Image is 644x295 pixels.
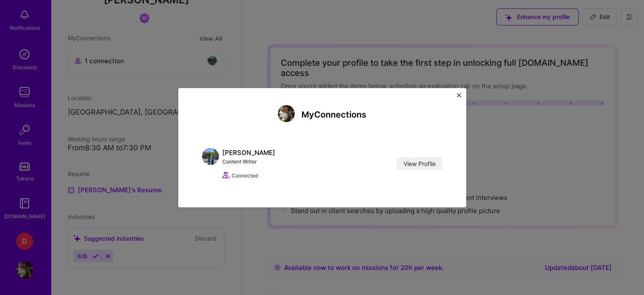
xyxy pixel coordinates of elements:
[397,157,442,170] a: View Profile
[301,110,366,120] h4: My Connections
[278,105,295,122] img: David Wyatt-Hupton
[222,171,230,179] i: icon Collaborator
[232,171,258,180] span: Connected
[457,93,461,102] button: Close
[202,148,219,165] img: Matias Vidiri
[222,148,275,157] div: [PERSON_NAME]
[222,157,275,166] div: Content Writer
